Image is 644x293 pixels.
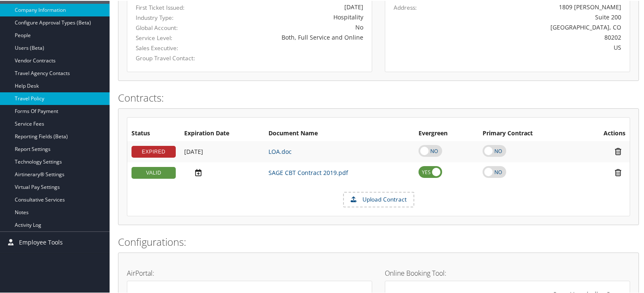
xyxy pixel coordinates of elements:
a: LOA.doc [268,147,292,155]
div: Add/Edit Date [184,147,260,155]
div: VALID [131,166,176,178]
h2: Contracts: [118,90,639,104]
span: [DATE] [184,147,203,155]
th: Status [127,125,180,140]
label: Service Level: [136,33,203,41]
span: Employee Tools [19,231,63,252]
div: US [454,42,622,51]
th: Expiration Date [180,125,264,140]
label: Industry Type: [136,13,203,21]
label: Global Account: [136,23,203,31]
h4: Online Booking Tool: [385,269,630,276]
div: Suite 200 [454,12,622,21]
div: [GEOGRAPHIC_DATA], CO [454,22,622,31]
i: Remove Contract [611,146,625,155]
th: Evergreen [414,125,478,140]
div: 80202 [454,32,622,41]
div: 1809 [PERSON_NAME] [454,2,622,11]
label: Upload Contract [344,192,413,206]
div: Both, Full Service and Online [216,32,363,41]
div: EXPIRED [131,145,176,157]
label: Group Travel Contact: [136,53,203,62]
div: [DATE] [216,2,363,11]
label: Sales Executive: [136,43,203,51]
i: Remove Contract [611,167,625,176]
h2: Configurations: [118,234,639,248]
div: No [216,22,363,31]
label: First Ticket Issued: [136,3,203,11]
div: Hospitality [216,12,363,21]
h4: AirPortal: [127,269,372,276]
th: Actions [578,125,630,140]
th: Primary Contract [478,125,578,140]
a: SAGE CBT Contract 2019.pdf [268,168,348,176]
div: Add/Edit Date [184,167,260,176]
label: Address: [394,3,417,11]
th: Document Name [264,125,414,140]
